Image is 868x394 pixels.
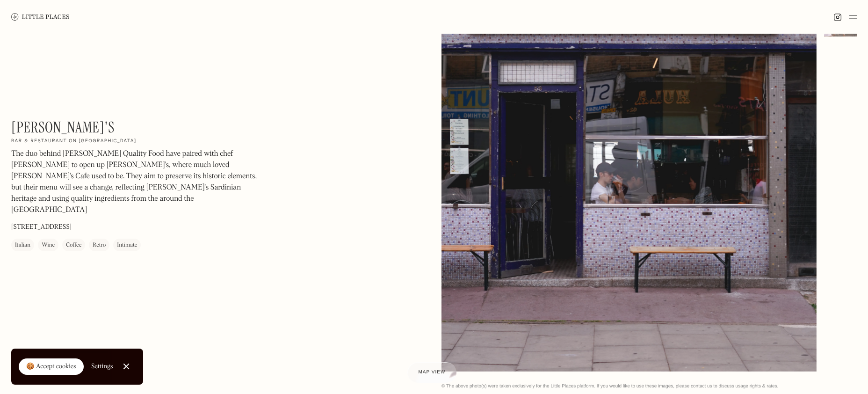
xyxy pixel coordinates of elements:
p: The duo behind [PERSON_NAME] Quality Food have paired with chef [PERSON_NAME] to open up [PERSON_... [11,148,264,216]
div: Settings [91,363,113,370]
div: 🍪 Accept cookies [26,362,76,372]
h2: Bar & restaurant on [GEOGRAPHIC_DATA] [11,138,137,145]
a: Map view [407,362,457,383]
div: © The above photo(s) were taken exclusively for the Little Places platform. If you would like to ... [441,383,857,389]
a: Settings [91,356,113,377]
div: Retro [93,241,106,250]
a: 🍪 Accept cookies [19,358,84,375]
span: Map view [419,370,446,375]
p: [STREET_ADDRESS] [11,222,72,232]
div: Italian [15,241,30,250]
div: Wine [42,241,55,250]
a: Close Cookie Popup [117,357,136,376]
h1: [PERSON_NAME]'s [11,118,115,136]
div: Coffee [66,241,81,250]
div: Intimate [117,241,137,250]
